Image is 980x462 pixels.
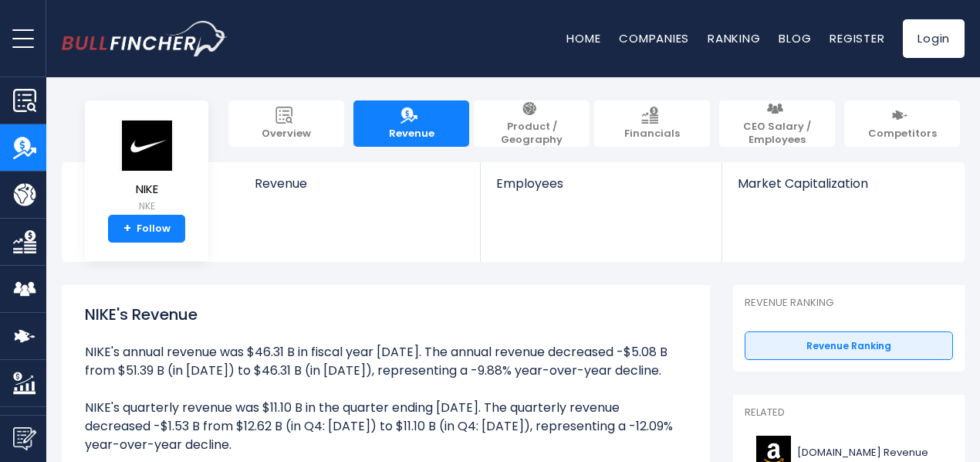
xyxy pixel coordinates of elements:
[868,127,937,141] span: Competitors
[745,406,953,420] p: Related
[624,127,680,141] span: Financials
[120,199,174,213] small: NKE
[738,176,948,191] span: Market Capitalization
[830,30,884,46] a: Register
[228,100,344,147] a: Overview
[389,127,434,141] span: Revenue
[239,162,481,217] a: Revenue
[123,222,131,236] strong: +
[119,119,174,216] a: NIKE NKE
[481,162,721,217] a: Employees
[594,100,710,147] a: Financials
[108,215,185,243] a: +Follow
[496,176,705,191] span: Employees
[255,176,465,191] span: Revenue
[482,121,582,147] span: Product / Geography
[85,343,687,380] li: NIKE's annual revenue was $46.31 B in fiscal year [DATE]. The annual revenue decreased -$5.08 B f...
[62,21,228,56] a: Go to homepage
[708,30,760,46] a: Ranking
[745,331,953,361] a: Revenue Ranking
[85,303,687,326] h1: NIKE's Revenue
[120,183,174,196] span: NIKE
[353,100,469,147] a: Revenue
[619,30,689,46] a: Companies
[727,121,827,147] span: CEO Salary / Employees
[474,100,590,147] a: Product / Geography
[722,162,963,217] a: Market Capitalization
[262,127,311,141] span: Overview
[85,399,687,454] li: NIKE's quarterly revenue was $11.10 B in the quarter ending [DATE]. The quarterly revenue decreas...
[903,19,965,58] a: Login
[566,30,600,46] a: Home
[844,100,960,147] a: Competitors
[779,30,811,46] a: Blog
[62,21,228,56] img: bullfincher logo
[745,297,953,310] p: Revenue Ranking
[719,100,835,147] a: CEO Salary / Employees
